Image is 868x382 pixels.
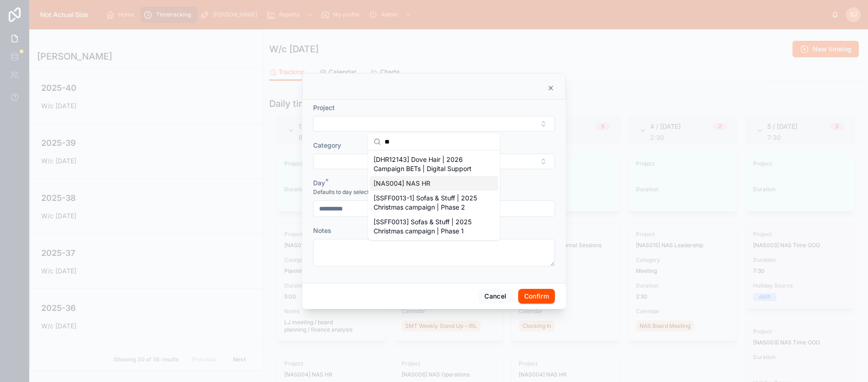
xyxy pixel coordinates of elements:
[374,155,483,173] span: [DHR12143] Dove Hair | 2026 Campaign BETs | Digital Support
[478,289,512,304] button: Cancel
[518,289,555,304] button: Confirm
[313,141,341,149] span: Category
[313,188,397,196] span: Defaults to day selected in week
[313,116,555,132] button: Select Button
[374,179,430,188] span: [NAS004] NAS HR
[313,154,555,169] button: Select Button
[374,194,483,212] span: [SSFF0013-1] Sofas & Stuff | 2025 Christmas campaign | Phase 2
[374,217,483,236] span: [SSFF0013] Sofas & Stuff | 2025 Christmas campaign | Phase 1
[368,150,500,240] div: Suggestions
[313,104,335,111] span: Project
[313,179,325,187] span: Day
[313,227,331,234] span: Notes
